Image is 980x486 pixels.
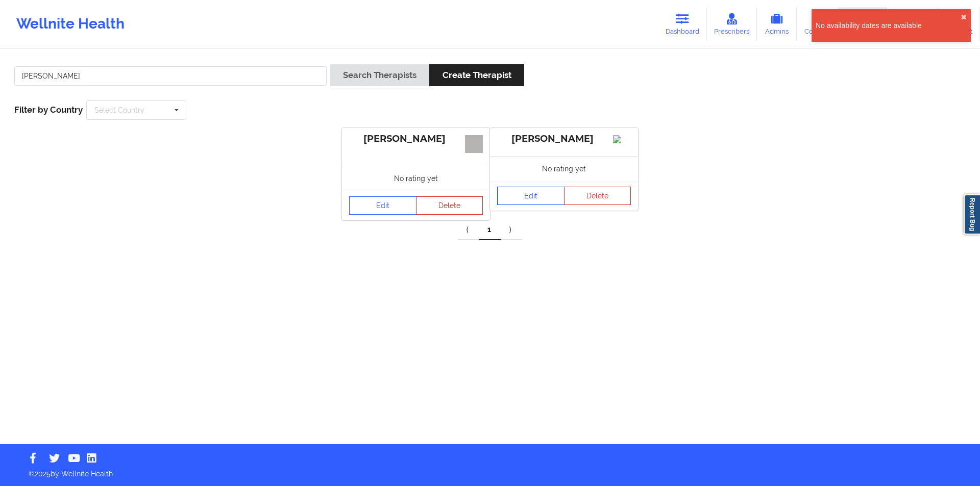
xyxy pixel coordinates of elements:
a: Edit [349,196,416,215]
div: [PERSON_NAME] [349,133,483,145]
a: Report Bug [964,194,980,235]
div: [PERSON_NAME] [497,133,631,145]
a: Next item [501,220,522,240]
input: Search Keywords [14,66,327,86]
span: Filter by Country [14,105,83,115]
div: No rating yet [490,156,638,181]
p: © 2025 by Wellnite Health [21,462,959,479]
a: Coaches [797,7,839,41]
button: Create Therapist [429,64,524,86]
img: 386528f0-be5e-4c65-9e7b-03c22f8074ee_25b3ed19-d32a-4c61-9bda-f8f69c43c1f3gray.png [465,135,483,153]
div: No availability dates are available [816,20,961,31]
button: close [961,13,967,21]
div: Select Country [94,107,144,114]
button: Delete [416,196,483,215]
img: Image%2Fplaceholer-image.png [613,135,631,143]
button: Delete [564,187,631,205]
a: Dashboard [658,7,707,41]
a: 1 [479,220,501,240]
div: No rating yet [342,166,490,191]
button: Search Therapists [330,64,429,86]
a: Prescribers [707,7,757,41]
a: Admins [757,7,797,41]
a: Previous item [458,220,479,240]
a: Edit [497,187,565,205]
div: Pagination Navigation [458,220,522,240]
